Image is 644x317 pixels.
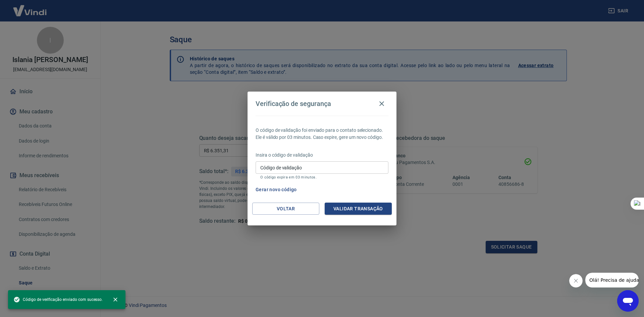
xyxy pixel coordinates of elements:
[13,296,103,303] span: Código de verificação enviado com sucesso.
[108,292,123,307] button: close
[253,183,300,196] button: Gerar novo código
[256,127,388,141] p: O código de validação foi enviado para o contato selecionado. Ele é válido por 03 minutos. Caso e...
[569,274,583,287] iframe: Fechar mensagem
[252,203,319,215] button: Voltar
[617,290,639,312] iframe: Botão para abrir a janela de mensagens
[256,152,388,159] p: Insira o código de validação
[325,203,392,215] button: Validar transação
[585,273,639,287] iframe: Mensagem da empresa
[260,175,384,179] p: O código expira em 03 minutos.
[4,5,56,10] span: Olá! Precisa de ajuda?
[256,100,331,108] h4: Verificação de segurança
